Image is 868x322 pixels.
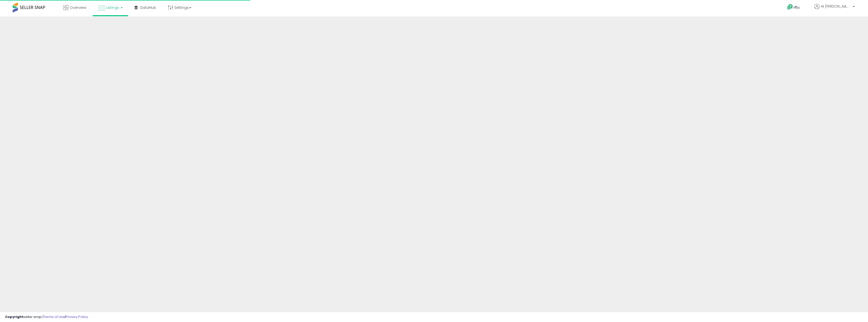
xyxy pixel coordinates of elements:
i: Get Help [787,4,793,10]
span: DataHub [140,5,156,10]
span: Help [793,5,800,10]
a: Hi [PERSON_NAME] [814,4,855,15]
span: Overview [70,5,86,10]
span: Listings [106,5,119,10]
span: Hi [PERSON_NAME] [821,4,851,9]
